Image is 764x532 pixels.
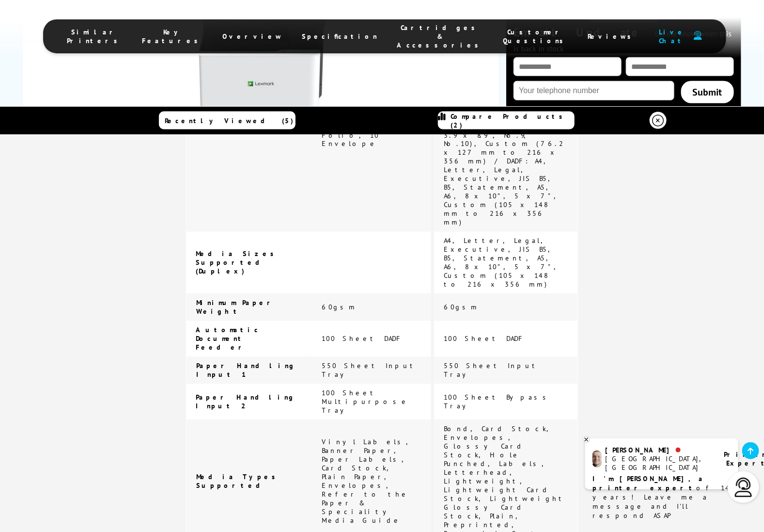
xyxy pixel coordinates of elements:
[322,389,409,415] span: 100 Sheet Multipurpose Tray
[514,81,674,100] input: Your telephone number
[322,335,403,343] span: 100 Sheet DADF
[444,393,551,411] span: 100 Sheet Bypass Tray
[694,31,702,40] img: user-headset-duotone.svg
[165,116,294,125] span: Recently Viewed (5)
[734,478,753,497] img: user-headset-light.svg
[444,335,525,343] span: 100 Sheet DADF
[196,393,296,411] span: Paper Handling Input 2
[444,362,539,379] span: 550 Sheet Input Tray
[322,438,410,525] span: Vinyl Labels, Banner Paper, Paper Labels, Card Stock, Plain Paper, Envelopes, Refer to the Paper ...
[503,28,569,45] span: Customer Questions
[656,28,689,45] span: Live Chat
[606,454,712,472] div: [GEOGRAPHIC_DATA], [GEOGRAPHIC_DATA]
[159,112,296,129] a: Recently Viewed (5)
[322,362,417,379] span: 550 Sheet Input Tray
[438,112,575,129] a: Compare Products (2)
[592,474,705,492] b: I'm [PERSON_NAME], a printer expert
[302,32,378,41] span: Specification
[223,32,283,41] span: Overview
[444,237,558,289] span: A4, Letter, Legal, Executive, JIS B5, B5, Statement, A5, A6, 8 x 10”, 5 x 7”, Custom (105 x 148 t...
[592,451,602,468] img: ashley-livechat.png
[451,112,574,129] span: Compare Products (2)
[592,474,731,520] p: of 14 years! Leave me a message and I'll respond ASAP
[196,362,296,379] span: Paper Handling Input 1
[681,81,734,103] a: Submit
[67,28,123,45] span: Similar Printers
[196,473,281,490] span: Media Types Supported
[606,446,712,454] div: [PERSON_NAME]
[444,303,479,312] span: 60gsm
[196,299,276,316] span: Minimum Paper Weight
[196,250,279,276] span: Media Sizes Supported (Duplex)
[397,23,484,49] span: Cartridges & Accessories
[142,28,203,45] span: Key Features
[196,326,260,352] span: Automatic Document Feeder
[588,32,637,41] span: Reviews
[322,303,357,312] span: 60gsm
